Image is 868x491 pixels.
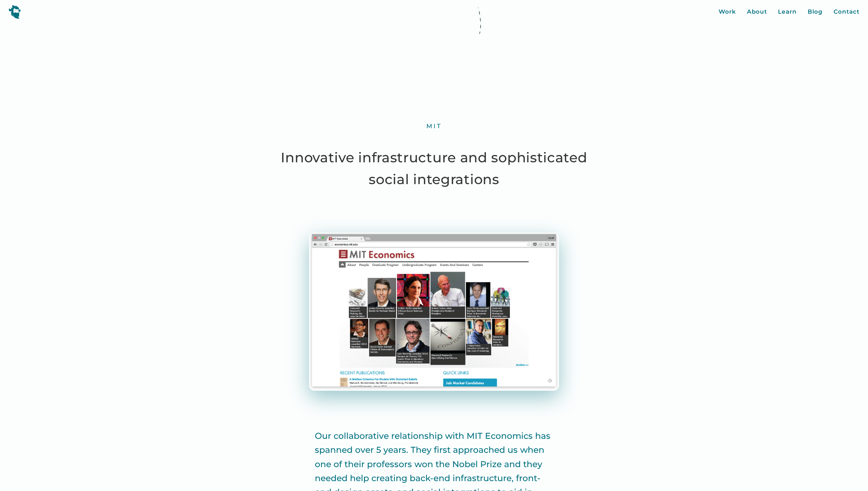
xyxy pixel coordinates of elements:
a: Contact [834,8,859,16]
a: Blog [808,8,823,16]
a: Learn [778,8,797,16]
h1: Innovative infrastructure and sophisticated social integrations [281,147,588,190]
a: About [747,8,767,16]
img: yeti logo icon [9,5,21,19]
a: Work [719,8,736,16]
div: MIT [426,122,442,130]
